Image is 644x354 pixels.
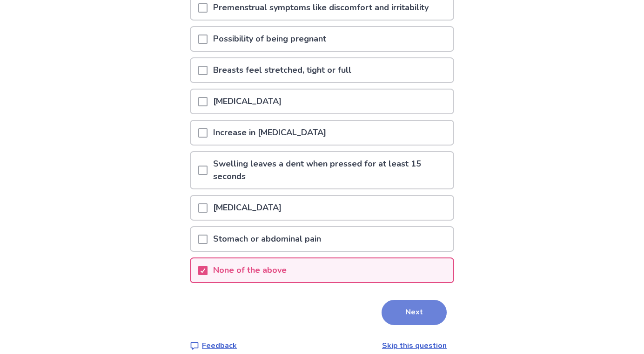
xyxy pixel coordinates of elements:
[208,121,332,145] p: Increase in [MEDICAL_DATA]
[208,58,357,82] p: Breasts feel stretched, tight or full
[208,227,327,251] p: Stomach or abdominal pain
[190,340,237,351] a: Feedback
[208,196,287,220] p: [MEDICAL_DATA]
[382,300,447,325] button: Next
[208,258,292,282] p: None of the above
[208,152,453,188] p: Swelling leaves a dent when pressed for at least 15 seconds
[208,27,332,51] p: Possibility of being pregnant
[382,340,447,351] a: Skip this question
[202,340,237,351] p: Feedback
[208,90,287,113] p: [MEDICAL_DATA]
